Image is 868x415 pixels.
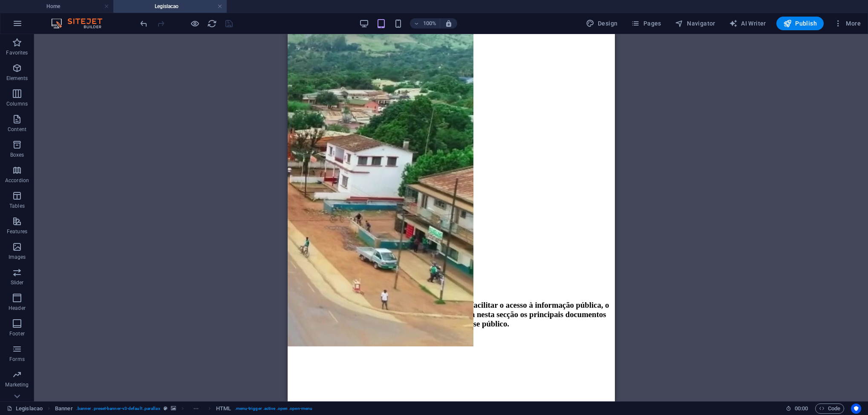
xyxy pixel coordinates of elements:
button: Navigator [672,17,719,30]
button: AI Writer [726,17,770,30]
img: Editor Logo [49,18,113,29]
p: Forms [9,356,25,363]
i: This element is a customizable preset [164,406,167,411]
span: Pages [631,19,661,28]
p: Marketing [5,381,29,388]
span: 00 00 [795,404,808,414]
button: Code [815,404,844,414]
p: Footer [9,330,25,337]
a: Click to cancel selection. Double-click to open Pages [7,404,43,414]
p: Elements [6,75,28,82]
p: Favorites [6,49,28,56]
div: Design (Ctrl+Alt+Y) [583,17,621,30]
span: More [834,19,861,28]
i: Reload page [207,19,217,29]
button: reload [207,18,217,29]
button: Publish [776,17,824,30]
i: On resize automatically adjust zoom level to fit chosen device. [445,20,453,27]
button: Pages [628,17,664,30]
h6: 100% [423,18,436,29]
button: undo [138,18,149,29]
span: : [801,405,802,412]
p: Features [7,228,27,235]
button: More [831,17,864,30]
p: Slider [11,279,24,286]
button: Usercentrics [851,404,861,414]
button: 100% [410,18,440,29]
span: Publish [783,19,817,28]
h6: Session time [786,404,808,414]
p: Tables [9,203,25,209]
button: Design [583,17,621,30]
span: Navigator [675,19,715,28]
span: . menu-trigger .active .open .open-menu [235,404,313,414]
p: Header [9,305,26,312]
i: This element contains a background [171,406,176,411]
p: Images [9,254,26,260]
p: Accordion [5,177,29,184]
i: Undo: Change text (Ctrl+Z) [139,19,149,29]
span: AI Writer [729,19,766,28]
nav: breadcrumb [55,404,312,414]
span: . banner .preset-banner-v3-default .parallax [76,404,160,414]
p: Content [8,126,26,133]
p: Boxes [10,152,24,158]
span: Design [586,19,618,28]
p: Columns [6,100,28,107]
span: Click to select. Double-click to edit [216,404,231,414]
span: Code [819,404,840,414]
h4: Legislacao [113,2,227,11]
span: Click to select. Double-click to edit [55,404,73,414]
